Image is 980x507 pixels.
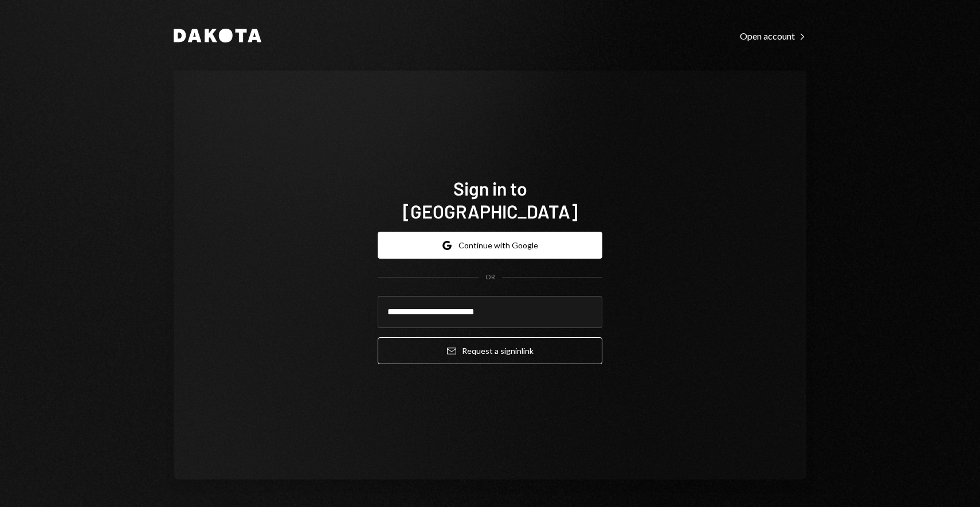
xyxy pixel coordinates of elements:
[740,29,806,42] a: Open account
[378,337,602,364] button: Request a signinlink
[378,232,602,259] button: Continue with Google
[740,30,806,42] div: Open account
[485,272,495,282] div: OR
[378,177,602,223] h1: Sign in to [GEOGRAPHIC_DATA]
